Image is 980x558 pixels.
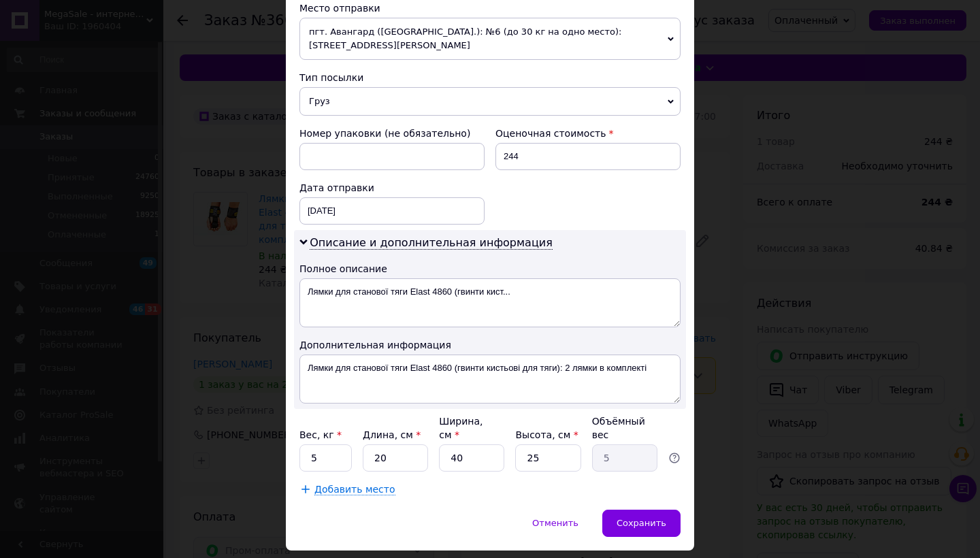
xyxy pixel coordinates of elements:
[299,429,342,440] label: Вес, кг
[299,278,681,327] textarea: Лямки для станової тяги Elast 4860 (гвинти кист...
[299,72,363,83] span: Тип посылки
[515,429,578,440] label: Высота, см
[299,355,681,404] textarea: Лямки для станової тяги Elast 4860 (гвинти кистьові для тяги): 2 лямки в комплекті
[314,484,395,495] span: Добавить место
[617,518,666,528] span: Сохранить
[310,236,553,250] span: Описание и дополнительная информация
[299,3,380,14] span: Место отправки
[299,181,485,195] div: Дата отправки
[439,416,483,440] label: Ширина, см
[495,127,681,140] div: Оценочная стоимость
[299,87,681,116] span: Груз
[299,338,681,352] div: Дополнительная информация
[592,414,657,442] div: Объёмный вес
[532,518,578,528] span: Отменить
[299,18,681,60] span: пгт. Авангард ([GEOGRAPHIC_DATA].): №6 (до 30 кг на одно место): [STREET_ADDRESS][PERSON_NAME]
[299,127,485,140] div: Номер упаковки (не обязательно)
[299,262,681,276] div: Полное описание
[363,429,421,440] label: Длина, см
